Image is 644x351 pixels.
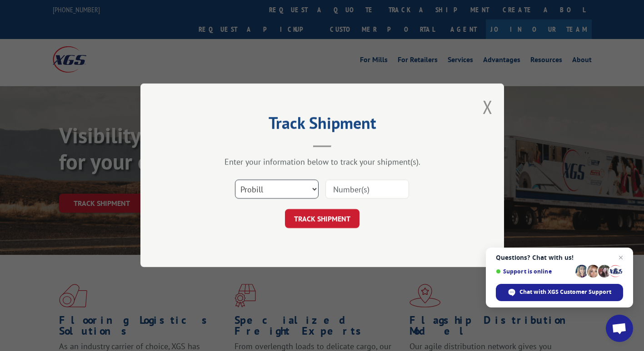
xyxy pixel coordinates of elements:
[496,284,623,301] div: Chat with XGS Customer Support
[186,157,459,167] div: Enter your information below to track your shipment(s).
[615,252,626,263] span: Close chat
[285,210,359,229] button: TRACK SHIPMENT
[325,180,409,199] input: Number(s)
[186,117,459,134] h2: Track Shipment
[606,315,633,342] div: Open chat
[519,288,611,296] span: Chat with XGS Customer Support
[496,254,623,261] span: Questions? Chat with us!
[496,268,572,275] span: Support is online
[483,95,493,119] button: Close modal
